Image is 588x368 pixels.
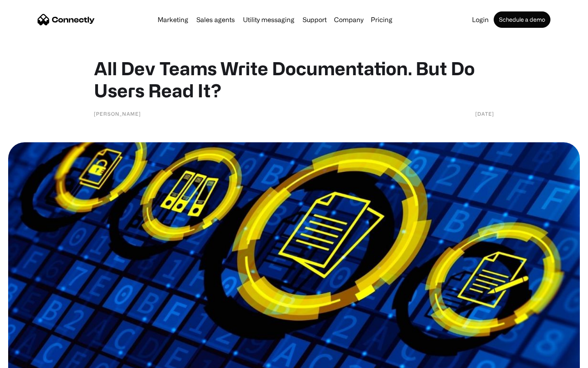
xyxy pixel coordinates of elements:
[38,13,95,26] a: home
[299,16,330,23] a: Support
[334,14,363,25] div: Company
[94,110,141,118] div: [PERSON_NAME]
[8,354,49,365] aside: Language selected: English
[240,16,298,23] a: Utility messaging
[154,16,192,23] a: Marketing
[469,16,492,23] a: Login
[16,354,49,365] ul: Language list
[332,14,366,25] div: Company
[367,16,396,23] a: Pricing
[94,57,494,101] h1: All Dev Teams Write Documentation. But Do Users Read It?
[193,16,238,23] a: Sales agents
[475,110,494,118] div: [DATE]
[494,11,550,28] a: Schedule a demo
